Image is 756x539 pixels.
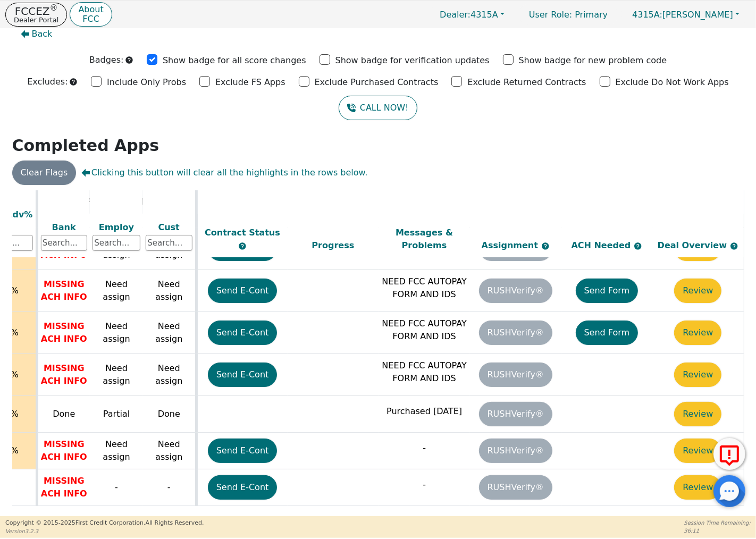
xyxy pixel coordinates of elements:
p: Badges: [89,54,124,66]
span: Contract Status [205,228,280,238]
button: Review [674,279,721,303]
div: Employ [93,221,140,233]
button: Send E-Cont [208,279,278,303]
span: Clicking this button will clear all the highlights in the rows below. [81,166,367,179]
p: NEED FCC AUTOPAY FORM AND IDS [381,359,467,385]
p: - [381,478,467,491]
td: MISSING ACH INFO [37,270,90,312]
td: Partial [90,396,143,433]
p: FCCEZ [14,6,58,16]
p: FCC [78,15,103,23]
button: Review [674,439,721,463]
p: Exclude Do Not Work Apps [616,76,729,89]
button: Review [674,363,721,387]
button: Review [674,475,721,500]
td: Need assign [90,433,143,469]
button: Send E-Cont [208,475,278,500]
p: Version 3.2.3 [5,527,204,535]
button: Send E-Cont [208,321,278,345]
p: About [78,5,103,14]
p: Show badge for new problem code [519,54,667,67]
button: AboutFCC [70,2,112,27]
span: All Rights Reserved. [145,519,204,526]
td: MISSING ACH INFO [37,433,90,469]
button: Send E-Cont [208,363,278,387]
span: Dealer: [440,10,471,20]
td: Need assign [143,270,196,312]
span: ACH Needed [572,240,634,250]
button: Send Form [576,279,639,303]
input: Search... [41,235,88,251]
button: Review [674,321,721,345]
p: 36:11 [684,527,751,535]
button: Send Form [576,321,639,345]
div: Messages & Problems [381,226,467,252]
p: Purchased [DATE] [381,405,467,418]
p: Dealer Portal [14,16,58,23]
input: Search... [93,235,140,251]
td: Need assign [143,312,196,354]
td: Need assign [143,354,196,396]
span: Back [32,28,53,40]
span: Deal Overview [658,240,738,250]
button: CALL NOW! [339,96,417,120]
button: 4315A:[PERSON_NAME] [621,6,751,23]
td: Need assign [90,312,143,354]
td: Done [143,396,196,433]
div: Cust [146,221,192,233]
p: Session Time Remaining: [684,519,751,527]
span: User Role : [529,10,572,20]
sup: ® [50,3,58,13]
a: User Role: Primary [518,4,618,25]
input: Search... [146,235,192,251]
td: MISSING ACH INFO [37,469,90,506]
p: Copyright © 2015- 2025 First Credit Corporation. [5,519,204,528]
p: Exclude Returned Contracts [467,76,586,89]
p: Exclude Purchased Contracts [315,76,439,89]
td: - [143,469,196,506]
span: [PERSON_NAME] [632,10,733,20]
p: - [381,442,467,454]
span: 4315A: [632,10,662,20]
p: Show badge for all score changes [163,54,306,67]
p: Show badge for verification updates [335,54,490,67]
span: Assignment [482,240,541,250]
p: Primary [518,4,618,25]
td: Done [37,396,90,433]
p: Excludes: [27,75,68,88]
span: 4315A [440,10,498,20]
button: Send E-Cont [208,439,278,463]
td: Need assign [90,270,143,312]
p: Include Only Probs [107,76,186,89]
td: MISSING ACH INFO [37,354,90,396]
td: - [90,469,143,506]
button: Report Error to FCC [713,438,745,470]
div: Progress [290,239,376,252]
strong: Completed Apps [12,136,159,155]
td: MISSING ACH INFO [37,312,90,354]
p: NEED FCC AUTOPAY FORM AND IDS [381,275,467,301]
button: FCCEZ®Dealer Portal [5,3,67,27]
button: Clear Flags [12,161,77,185]
p: NEED FCC AUTOPAY FORM AND IDS [381,317,467,343]
div: Bank [41,221,88,233]
p: Exclude FS Apps [215,76,285,89]
button: Back [12,22,61,46]
button: Dealer:4315A [429,6,516,23]
button: Review [674,402,721,426]
td: Need assign [90,354,143,396]
td: Need assign [143,433,196,469]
